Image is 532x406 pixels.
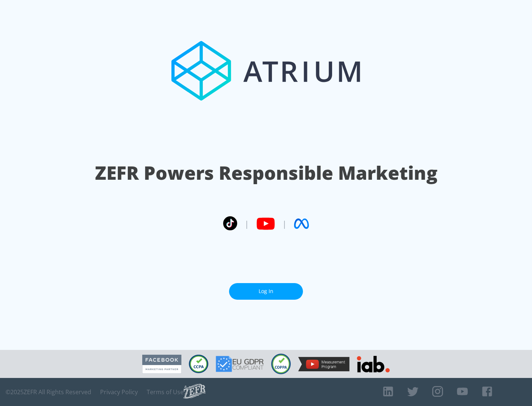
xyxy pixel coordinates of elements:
span: | [245,218,249,229]
a: Log In [229,283,303,300]
span: | [282,218,287,229]
img: Facebook Marketing Partner [142,355,181,374]
img: CCPA Compliant [189,355,208,373]
img: GDPR Compliant [216,356,264,372]
img: COPPA Compliant [271,354,291,374]
img: IAB [357,356,390,372]
a: Privacy Policy [100,388,138,396]
span: © 2025 ZEFR All Rights Reserved [6,388,91,396]
h1: ZEFR Powers Responsible Marketing [95,160,437,186]
img: YouTube Measurement Program [298,357,349,371]
a: Terms of Use [147,388,184,396]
